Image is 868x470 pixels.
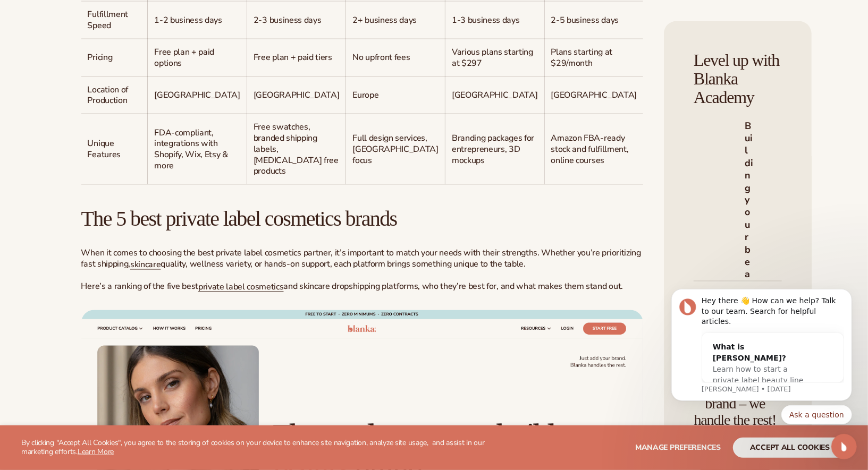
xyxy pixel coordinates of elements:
[352,132,439,166] span: Full design services, [GEOGRAPHIC_DATA] focus
[88,138,121,160] span: Unique Features
[352,89,378,101] span: Europe
[352,52,410,63] span: No upfront fees
[733,438,847,458] button: accept all cookies
[130,259,161,271] a: skincare
[154,14,222,26] span: 1-2 business days
[21,439,497,457] p: By clicking "Accept All Cookies", you agree to the storing of cookies on your device to enhance s...
[154,46,214,69] span: Free plan + paid options
[78,447,114,457] a: Learn More
[551,132,629,166] span: Amazon FBA-ready stock and fulfillment, online courses
[635,442,721,452] span: Manage preferences
[452,132,534,166] span: Branding packages for entrepreneurs, 3D mockups
[655,266,868,441] iframe: Intercom notifications message
[254,89,340,101] span: [GEOGRAPHIC_DATA]
[831,434,857,459] iframe: Intercom live chat
[154,89,240,101] span: [GEOGRAPHIC_DATA]
[452,14,520,26] span: 1-3 business days
[254,14,322,26] span: 2-3 business days
[551,14,619,26] span: 2-5 business days
[635,438,721,458] button: Manage preferences
[254,52,332,63] span: Free plan + paid tiers
[551,89,637,101] span: [GEOGRAPHIC_DATA]
[694,51,782,107] h4: Level up with Blanka Academy
[452,46,533,69] span: Various plans starting at $297
[88,52,113,63] span: Pricing
[198,281,284,293] a: private label cosmetics
[352,14,417,26] span: 2+ business days
[88,84,128,107] span: Location of Production
[154,127,228,172] span: FDA-compliant, integrations with Shopify, Wix, Etsy & more
[551,46,613,69] span: Plans starting at $29/month
[254,121,339,177] span: Free swatches, branded shipping labels, [MEDICAL_DATA] free products
[81,248,644,293] p: When it comes to choosing the best private label cosmetics partner, it’s important to match your ...
[88,8,128,31] span: Fulfillment Speed
[81,207,397,231] span: The 5 best private label cosmetics brands
[452,89,538,101] span: [GEOGRAPHIC_DATA]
